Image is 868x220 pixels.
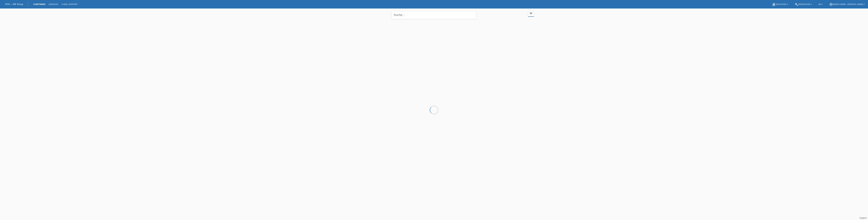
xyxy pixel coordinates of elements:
[32,3,47,5] a: Kund*innen
[770,3,790,5] a: bookAnleitung ▾
[829,3,833,6] i: account_circle
[5,3,23,5] a: POS — MF Group
[793,3,814,5] a: buildWerkzeuge ▾
[817,3,824,5] a: DE ▾
[828,3,866,5] a: account_circleRedro GmbH - [PERSON_NAME] ▾
[47,3,60,5] a: Einkäufe
[392,11,476,19] input: Suche...
[60,3,79,5] a: E-Mail Support
[860,217,867,219] a: Support
[795,3,798,6] i: build
[772,3,775,6] i: book
[529,12,533,15] i: filter_list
